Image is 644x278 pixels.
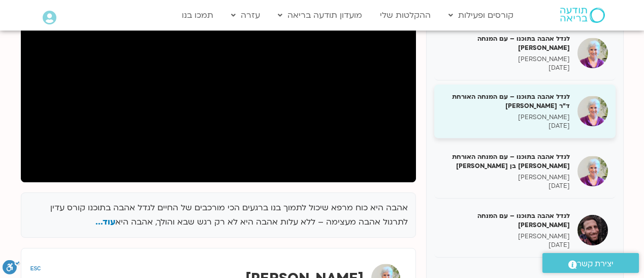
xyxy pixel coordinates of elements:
[442,211,570,230] h5: לגדל אהבה בתוכנו – עם המנחה [PERSON_NAME]
[375,6,436,25] a: ההקלטות שלי
[177,6,218,25] a: תמכו בנו
[95,216,115,228] span: עוד...
[29,201,408,230] p: אהבה היא כוח מרפא שיכול לתמוך בנו ברגעים הכי מורכבים של החיים לגדל אהבה בתוכנו קורס עדין לתרגול א...
[577,96,608,126] img: לגדל אהבה בתוכנו – עם המנחה האורחת ד"ר נועה אלבלדה
[442,34,570,52] h5: לגדל אהבה בתוכנו – עם המנחה [PERSON_NAME]
[577,257,614,271] span: יצירת קשר
[442,182,570,190] p: [DATE]
[442,173,570,182] p: [PERSON_NAME]
[442,232,570,241] p: [PERSON_NAME]
[442,55,570,64] p: [PERSON_NAME]
[443,6,519,25] a: קורסים ופעילות
[542,253,639,273] a: יצירת קשר
[442,152,570,171] h5: לגדל אהבה בתוכנו – עם המנחה האורחת [PERSON_NAME] בן [PERSON_NAME]
[577,156,608,186] img: לגדל אהבה בתוכנו – עם המנחה האורחת שאנייה כהן בן חיים
[442,64,570,72] p: [DATE]
[560,8,605,23] img: תודעה בריאה
[442,122,570,130] p: [DATE]
[442,92,570,110] h5: לגדל אהבה בתוכנו – עם המנחה האורחת ד"ר [PERSON_NAME]
[577,38,608,68] img: לגדל אהבה בתוכנו – עם המנחה האורח ענבר בר קמה
[442,113,570,122] p: [PERSON_NAME]
[577,215,608,245] img: לגדל אהבה בתוכנו – עם המנחה האורח בן קמינסקי
[226,6,265,25] a: עזרה
[442,241,570,249] p: [DATE]
[273,6,367,25] a: מועדון תודעה בריאה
